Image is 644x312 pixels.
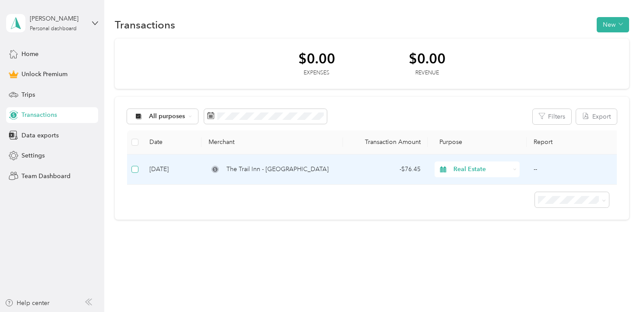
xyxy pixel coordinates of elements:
[21,90,35,99] span: Trips
[202,130,343,154] th: Merchant
[30,14,85,23] div: [PERSON_NAME]
[226,165,329,174] span: The Trail Inn - [GEOGRAPHIC_DATA]
[142,154,202,185] td: [DATE]
[527,130,621,154] th: Report
[409,69,446,77] div: Revenue
[527,154,621,185] td: --
[21,131,59,140] span: Data exports
[350,165,421,174] div: - $76.45
[142,130,202,154] th: Date
[343,130,428,154] th: Transaction Amount
[298,51,335,66] div: $0.00
[595,263,644,312] iframe: Everlance-gr Chat Button Frame
[597,17,629,32] button: New
[115,20,175,29] h1: Transactions
[5,298,50,308] button: Help center
[21,70,67,79] span: Unlock Premium
[149,113,185,119] span: All purposes
[409,51,446,66] div: $0.00
[21,110,57,119] span: Transactions
[533,109,571,124] button: Filters
[21,151,45,160] span: Settings
[576,109,617,124] button: Export
[21,49,39,59] span: Home
[298,69,335,77] div: Expenses
[21,172,71,181] span: Team Dashboard
[453,165,510,174] span: Real Estate
[435,138,462,146] span: Purpose
[30,26,77,32] div: Personal dashboard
